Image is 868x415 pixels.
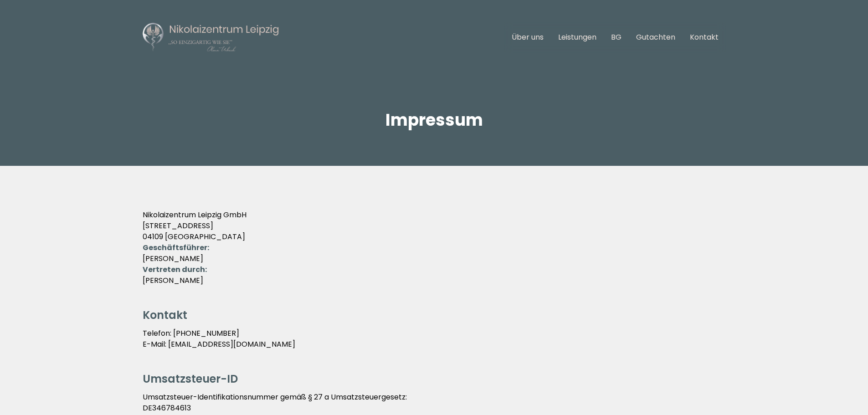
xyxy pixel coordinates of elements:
[636,32,675,42] a: Gutachten
[558,32,596,42] a: Leistungen
[143,242,726,264] p: [PERSON_NAME]
[143,392,726,414] p: Umsatzsteuer-Identifikationsnummer gemäß § 27 a Umsatzsteuergesetz: DE346784613
[143,328,726,350] p: Telefon: [PHONE_NUMBER] E-Mail: [EMAIL_ADDRESS][DOMAIN_NAME]
[143,22,279,53] img: Nikolaizentrum Leipzig Logo
[143,264,207,275] strong: Vertreten durch:
[143,242,209,253] strong: Geschäftsführer:
[143,111,726,129] h1: Impressum
[690,32,719,42] a: Kontakt
[143,210,726,242] p: Nikolaizentrum Leipzig GmbH [STREET_ADDRESS] 04109 [GEOGRAPHIC_DATA]
[143,308,726,323] h2: Kontakt
[143,372,726,386] h2: Umsatzsteuer-ID
[512,32,544,42] a: Über uns
[611,32,621,42] a: BG
[143,264,726,286] p: [PERSON_NAME]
